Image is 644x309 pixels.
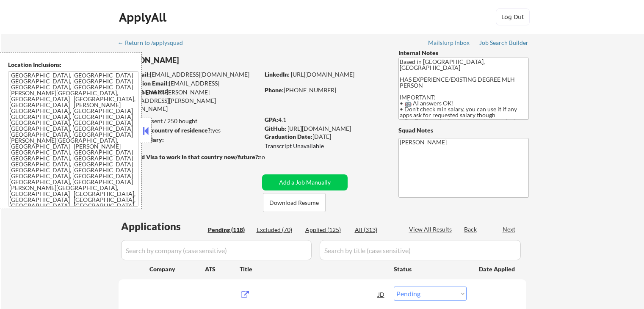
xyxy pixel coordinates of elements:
[118,117,259,125] div: 105 sent / 250 bought
[394,261,467,276] div: Status
[398,49,529,57] div: Internal Notes
[479,265,516,273] div: Date Applied
[479,39,529,48] a: Job Search Builder
[496,8,530,25] button: Log Out
[263,193,326,212] button: Download Resume
[265,133,312,140] strong: Graduation Date:
[208,226,250,234] div: Pending (118)
[8,61,138,69] div: Location Inclusions:
[149,265,205,273] div: Company
[464,225,478,234] div: Back
[118,126,257,135] div: yes
[119,10,169,25] div: ApplyAll
[265,86,384,94] div: [PHONE_NUMBER]
[240,265,386,273] div: Title
[409,225,454,234] div: View All Results
[265,86,284,94] strong: Phone:
[291,71,354,78] a: [URL][DOMAIN_NAME]
[287,125,351,132] a: [URL][DOMAIN_NAME]
[118,127,212,134] strong: Can work in country of residence?:
[118,40,191,46] div: ← Return to /applysquad
[428,40,470,46] div: Mailslurp Inbox
[121,221,205,232] div: Applications
[205,265,240,273] div: ATS
[265,125,286,132] strong: GitHub:
[262,174,348,190] button: Add a Job Manually
[503,225,516,234] div: Next
[377,287,386,302] div: JD
[265,132,384,141] div: [DATE]
[258,153,282,161] div: no
[265,116,386,124] div: 4.1
[119,153,260,160] strong: Will need Visa to work in that country now/future?:
[119,70,259,79] div: [EMAIL_ADDRESS][DOMAIN_NAME]
[121,240,312,260] input: Search by company (case sensitive)
[118,39,191,48] a: ← Return to /applysquad
[265,116,278,123] strong: GPA:
[119,79,259,96] div: [EMAIL_ADDRESS][DOMAIN_NAME]
[265,71,290,78] strong: LinkedIn:
[479,40,529,46] div: Job Search Builder
[398,126,529,135] div: Squad Notes
[119,55,293,66] div: [PERSON_NAME]
[320,240,521,260] input: Search by title (case sensitive)
[257,226,299,234] div: Excluded (70)
[305,226,348,234] div: Applied (125)
[119,88,259,113] div: [PERSON_NAME][EMAIL_ADDRESS][PERSON_NAME][DOMAIN_NAME]
[355,226,397,234] div: All (313)
[428,39,470,48] a: Mailslurp Inbox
